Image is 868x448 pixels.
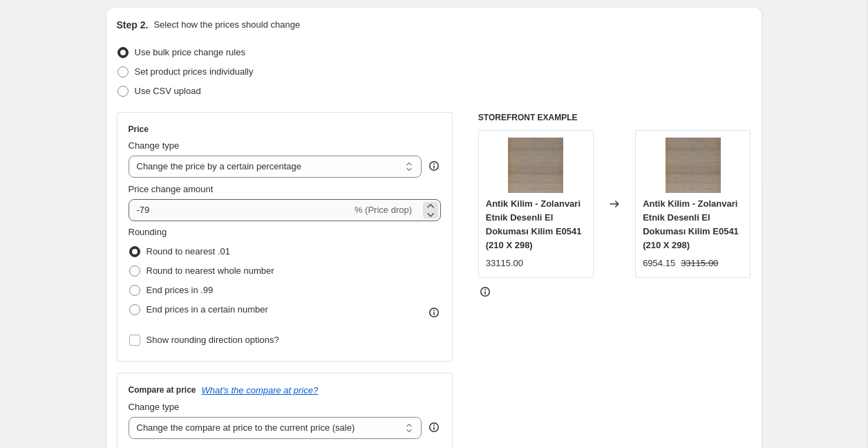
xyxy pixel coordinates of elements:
span: Set product prices individually [135,66,254,77]
span: Price change amount [129,184,214,194]
span: Show rounding direction options? [147,335,279,345]
div: 6954.15 [643,256,675,270]
h3: Price [129,124,149,135]
input: -15 [129,199,352,221]
h2: Step 2. [117,18,149,32]
p: Select how the prices should change [153,18,300,32]
span: End prices in .99 [147,285,214,295]
div: 33115.00 [486,256,523,270]
img: FGJ001_ZolanvariE0541_1_80x.jpg [508,138,563,193]
span: Round to nearest .01 [147,246,230,256]
span: Antik Kilim - Zolanvari Etnik Desenli El Dokuması Kilim E0541 (210 X 298) [486,198,582,250]
h3: Compare at price [129,384,196,395]
button: What's the compare at price? [202,385,319,395]
span: Use CSV upload [135,86,201,96]
h6: STOREFRONT EXAMPLE [478,112,751,123]
span: % (Price drop) [355,205,412,215]
span: Change type [129,140,180,151]
span: Use bulk price change rules [135,47,245,57]
div: help [427,159,441,173]
span: Antik Kilim - Zolanvari Etnik Desenli El Dokuması Kilim E0541 (210 X 298) [643,198,739,250]
span: Change type [129,402,180,412]
span: End prices in a certain number [147,304,268,315]
strike: 33115.00 [681,256,718,270]
span: Round to nearest whole number [147,265,274,276]
span: Rounding [129,227,167,237]
img: FGJ001_ZolanvariE0541_1_80x.jpg [666,138,721,193]
div: help [427,420,441,434]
